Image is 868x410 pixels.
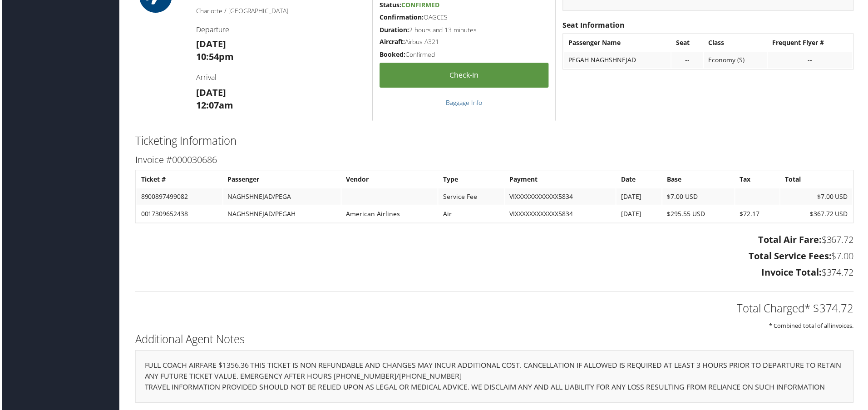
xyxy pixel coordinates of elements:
span: Confirmed [401,0,439,9]
strong: Seat Information [563,20,626,30]
td: PEGAH NAGHSHNEJAD [565,52,672,69]
h3: Invoice #000030686 [134,154,856,167]
td: American Airlines [341,207,438,223]
h2: Total Charged* $374.72 [134,302,856,317]
td: $295.55 USD [664,207,736,223]
h5: Confirmed [380,50,549,59]
th: Date [617,172,662,188]
div: -- [677,56,700,64]
td: $7.00 USD [664,189,736,206]
strong: 12:07am [195,99,232,112]
td: NAGHSHNEJAD/PEGA [222,189,340,206]
h3: $374.72 [134,267,856,280]
th: Type [439,172,504,188]
a: Check-in [380,63,549,88]
h5: Airbus A321 [380,38,549,47]
th: Class [705,35,769,51]
td: [DATE] [617,189,662,206]
th: Base [664,172,736,188]
td: Service Fee [439,189,504,206]
p: TRAVEL INFORMATION PROVIDED SHOULD NOT BE RELIED UPON AS LEGAL OR MEDICAL ADVICE. WE DISCLAIM ANY... [143,383,846,395]
strong: Total Air Fare: [760,235,824,247]
h5: OAGCES [380,13,549,22]
h5: 2 hours and 13 minutes [380,25,549,35]
strong: Duration: [380,25,409,34]
td: $72.17 [737,207,781,223]
strong: [DATE] [195,87,225,99]
strong: Booked: [380,50,405,59]
th: Vendor [341,172,438,188]
td: Air [439,207,504,223]
h4: Departure [195,25,365,35]
strong: Invoice Total: [763,267,824,280]
td: [DATE] [617,207,662,223]
div: FULL COACH AIRFARE $1356.36 THIS TICKET IS NON REFUNDABLE AND CHANGES MAY INCUR ADDITIONAL COST. ... [134,352,856,405]
th: Passenger [222,172,340,188]
strong: 10:54pm [195,51,233,63]
h4: Arrival [195,73,365,83]
td: NAGHSHNEJAD/PEGAH [222,207,340,223]
td: VIXXXXXXXXXXXX5834 [506,189,617,206]
h3: $367.72 [134,235,856,247]
strong: Aircraft: [380,38,405,46]
th: Seat [673,35,705,51]
h3: $7.00 [134,251,856,264]
td: $367.72 USD [782,207,854,223]
h5: Charlotte / [GEOGRAPHIC_DATA] [195,6,365,15]
td: Economy (S) [705,52,769,69]
strong: Status: [380,0,401,9]
td: $7.00 USD [782,189,854,206]
a: Baggage Info [446,99,483,107]
strong: Confirmation: [380,13,424,21]
strong: [DATE] [195,38,225,50]
th: Payment [506,172,617,188]
th: Tax [737,172,781,188]
td: 0017309652438 [135,207,222,223]
div: -- [774,56,850,64]
th: Frequent Flyer # [769,35,854,51]
h2: Additional Agent Notes [134,333,856,349]
th: Total [782,172,854,188]
small: * Combined total of all invoices. [771,323,856,331]
td: 8900897499082 [135,189,222,206]
th: Passenger Name [565,35,672,51]
h2: Ticketing Information [134,134,856,149]
strong: Total Service Fees: [750,251,833,263]
th: Ticket # [135,172,222,188]
td: VIXXXXXXXXXXXX5834 [506,207,617,223]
